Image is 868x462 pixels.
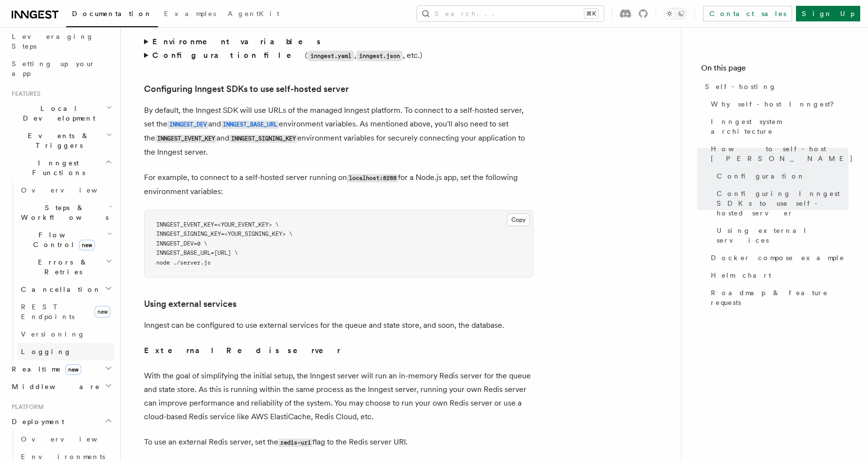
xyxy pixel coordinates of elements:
span: Features [8,90,40,98]
code: INNGEST_DEV [167,121,208,129]
span: Versioning [21,330,85,338]
code: INNGEST_BASE_URL [221,121,279,129]
span: new [79,240,95,250]
span: Docker compose example [711,253,845,263]
a: Contact sales [703,6,792,21]
button: Steps & Workflows [17,199,114,226]
span: Inngest system architecture [711,117,849,136]
a: Configuring Inngest SDKs to use self-hosted server [713,185,849,222]
p: Inngest can be configured to use external services for the queue and state store, and soon, the d... [144,319,533,332]
button: Middleware [8,378,114,395]
span: node ./server.js [156,259,211,266]
a: AgentKit [222,3,285,26]
span: Setting up your app [12,60,95,77]
a: Examples [158,3,222,26]
span: Examples [164,10,216,18]
a: Helm chart [707,267,849,284]
span: Documentation [72,10,152,18]
span: Configuring Inngest SDKs to use self-hosted server [717,189,849,218]
div: Inngest Functions [8,181,114,360]
span: Why self-host Inngest? [711,99,841,109]
p: To use an external Redis server, set the flag to the Redis server URI. [144,435,533,449]
span: INNGEST_EVENT_KEY=<YOUR_EVENT_KEY> \ [156,221,279,228]
button: Cancellation [17,281,114,298]
strong: Environment variables [152,37,322,46]
span: Inngest Functions [8,158,105,178]
span: Middleware [8,382,100,391]
span: new [65,364,81,375]
span: Leveraging Steps [12,33,94,50]
a: INNGEST_BASE_URL [221,119,279,128]
span: Steps & Workflows [17,203,108,222]
span: Self-hosting [705,82,777,91]
code: inngest.yaml [307,51,354,61]
a: Roadmap & feature requests [707,284,849,311]
span: Platform [8,403,44,411]
code: localhost:8288 [347,174,398,182]
strong: External Redis server [144,346,341,355]
a: Configuration [713,167,849,185]
code: redis-uri [278,439,312,447]
button: Toggle dark mode [664,8,687,19]
span: Roadmap & feature requests [711,288,849,307]
a: Overview [17,430,114,448]
span: REST Endpoints [21,303,74,320]
a: Overview [17,181,114,199]
span: Cancellation [17,284,101,294]
span: How to self-host [PERSON_NAME] [711,144,853,163]
a: Documentation [66,3,158,27]
a: Leveraging Steps [8,28,114,55]
a: Inngest system architecture [707,113,849,140]
summary: Configuration file(inngest.yaml,inngest.json, etc.) [144,49,533,63]
span: Using external services [717,226,849,245]
button: Copy [507,213,530,226]
a: INNGEST_DEV [167,119,208,128]
button: Search...⌘K [417,6,604,21]
span: Helm chart [711,270,771,280]
h4: On this page [701,62,849,78]
a: Setting up your app [8,55,114,82]
span: Flow Control [17,230,107,249]
p: By default, the Inngest SDK will use URLs of the managed Inngest platform. To connect to a self-h... [144,104,533,159]
span: Errors & Retries [17,257,106,277]
span: Logging [21,348,72,355]
a: REST Endpointsnew [17,298,114,325]
code: INNGEST_EVENT_KEY [155,135,217,143]
a: Sign Up [796,6,860,21]
a: How to self-host [PERSON_NAME] [707,140,849,167]
span: Events & Triggers [8,131,106,150]
span: INNGEST_BASE_URL=[URL] \ [156,249,238,256]
span: Configuration [717,171,805,181]
span: Realtime [8,364,81,374]
button: Inngest Functions [8,154,114,181]
kbd: ⌘K [584,9,598,18]
span: Overview [21,186,121,194]
a: Using external services [713,222,849,249]
button: Events & Triggers [8,127,114,154]
a: Docker compose example [707,249,849,267]
summary: Environment variables [144,35,533,49]
span: INNGEST_DEV=0 \ [156,240,207,247]
a: Logging [17,343,114,360]
strong: Configuration file [152,51,305,60]
button: Local Development [8,100,114,127]
code: inngest.json [356,51,403,61]
a: Using external services [144,297,236,311]
span: Overview [21,435,121,443]
button: Deployment [8,413,114,430]
a: Configuring Inngest SDKs to use self-hosted server [144,82,349,96]
span: new [94,306,110,318]
button: Flow Controlnew [17,226,114,253]
a: Self-hosting [701,78,849,95]
button: Realtimenew [8,360,114,378]
button: Errors & Retries [17,253,114,281]
span: AgentKit [228,10,279,18]
code: INNGEST_SIGNING_KEY [229,135,297,143]
span: Local Development [8,104,106,123]
a: Versioning [17,325,114,343]
a: Why self-host Inngest? [707,95,849,113]
span: INNGEST_SIGNING_KEY=<YOUR_SIGNING_KEY> \ [156,231,292,237]
span: Deployment [8,417,64,426]
p: With the goal of simplifying the initial setup, the Inngest server will run an in-memory Redis se... [144,369,533,424]
p: For example, to connect to a self-hosted server running on for a Node.js app, set the following e... [144,171,533,198]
